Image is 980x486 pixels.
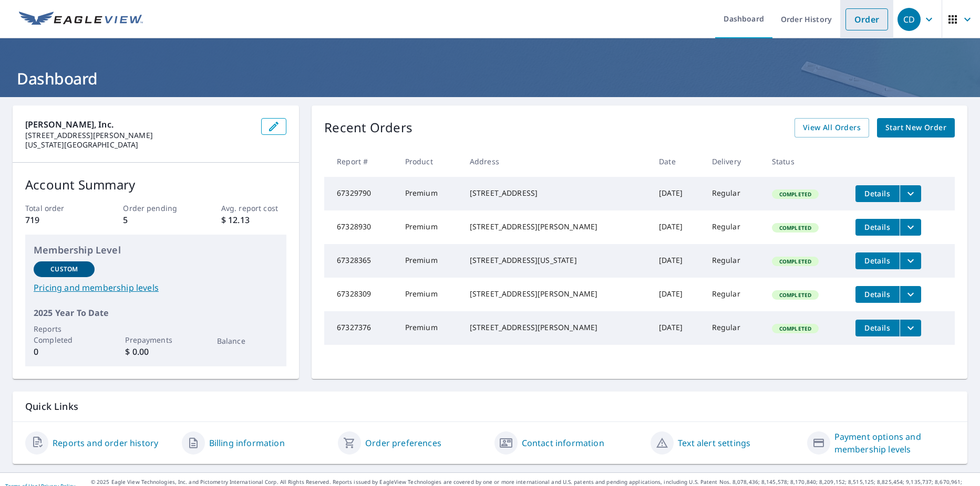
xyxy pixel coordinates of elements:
td: 67329790 [324,177,397,210]
span: Completed [773,325,818,332]
img: EV Logo [19,12,143,27]
span: Completed [773,291,818,299]
td: Premium [397,210,461,244]
a: View All Orders [795,118,869,138]
span: Details [862,323,893,333]
span: Details [862,256,893,266]
h1: Dashboard [13,68,967,89]
button: filesDropdownBtn-67328365 [900,252,921,269]
td: Premium [397,177,461,210]
p: Prepayments [125,334,186,345]
td: Regular [704,244,764,278]
a: Text alert settings [678,437,750,449]
td: Premium [397,311,461,345]
a: Billing information [209,437,285,449]
p: 2025 Year To Date [34,307,278,319]
button: detailsBtn-67328365 [855,252,900,269]
p: Balance [217,335,278,346]
p: [US_STATE][GEOGRAPHIC_DATA] [25,140,253,150]
p: 0 [34,345,95,358]
button: detailsBtn-67329790 [855,185,900,202]
p: Membership Level [34,243,278,257]
td: [DATE] [651,177,704,210]
span: Completed [773,191,818,198]
p: Custom [50,265,78,274]
p: $ 12.13 [221,214,286,226]
a: Order preferences [365,437,441,449]
td: 67328930 [324,210,397,244]
td: 67328365 [324,244,397,278]
span: Details [862,289,893,299]
td: 67328309 [324,278,397,311]
th: Report # [324,146,397,177]
span: Start New Order [885,121,946,134]
td: Premium [397,244,461,278]
p: 719 [25,214,90,226]
span: Completed [773,224,818,231]
td: [DATE] [651,311,704,345]
div: [STREET_ADDRESS][US_STATE] [470,255,642,266]
td: [DATE] [651,278,704,311]
button: filesDropdownBtn-67327376 [900,320,921,336]
div: [STREET_ADDRESS][PERSON_NAME] [470,221,642,232]
th: Address [461,146,651,177]
span: Details [862,222,893,232]
div: [STREET_ADDRESS][PERSON_NAME] [470,289,642,299]
span: Details [862,188,893,198]
td: Premium [397,278,461,311]
div: CD [898,8,921,31]
th: Delivery [704,146,764,177]
button: filesDropdownBtn-67328930 [900,219,921,236]
button: detailsBtn-67328930 [855,219,900,236]
a: Order [845,8,888,30]
td: Regular [704,311,764,345]
span: Completed [773,258,818,265]
span: View All Orders [803,121,861,134]
div: [STREET_ADDRESS][PERSON_NAME] [470,322,642,333]
button: filesDropdownBtn-67329790 [900,185,921,202]
p: 5 [123,214,188,226]
button: detailsBtn-67328309 [855,286,900,303]
a: Reports and order history [53,437,158,449]
p: Recent Orders [324,118,412,138]
td: 67327376 [324,311,397,345]
p: Total order [25,203,90,214]
p: $ 0.00 [125,345,186,358]
p: [PERSON_NAME], Inc. [25,118,253,131]
p: Reports Completed [34,323,95,345]
td: Regular [704,278,764,311]
a: Contact information [522,437,604,449]
td: [DATE] [651,244,704,278]
p: Order pending [123,203,188,214]
th: Date [651,146,704,177]
button: filesDropdownBtn-67328309 [900,286,921,303]
td: Regular [704,177,764,210]
p: Avg. report cost [221,203,286,214]
p: Quick Links [25,400,955,413]
p: [STREET_ADDRESS][PERSON_NAME] [25,131,253,140]
div: [STREET_ADDRESS] [470,188,642,198]
a: Pricing and membership levels [34,281,278,294]
td: Regular [704,210,764,244]
button: detailsBtn-67327376 [855,320,900,336]
td: [DATE] [651,210,704,244]
p: Account Summary [25,175,286,194]
a: Start New Order [877,118,955,138]
a: Payment options and membership levels [834,430,955,456]
th: Product [397,146,461,177]
th: Status [764,146,847,177]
